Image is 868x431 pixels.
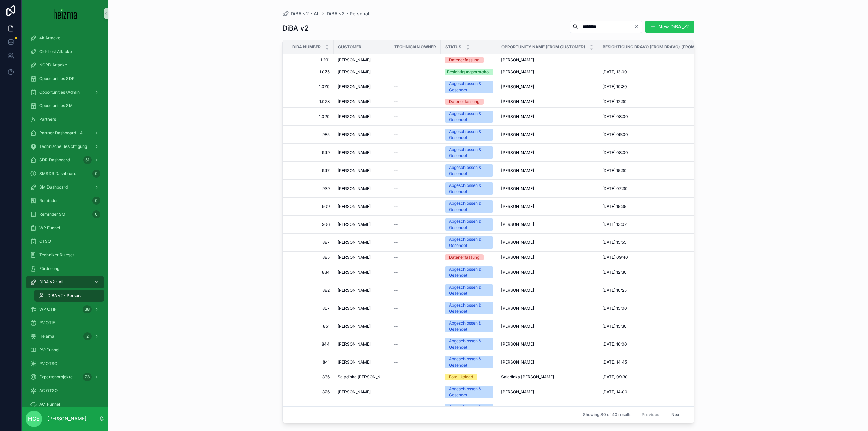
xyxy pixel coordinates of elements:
[449,164,489,177] div: Abgeschlossen & Gesendet
[501,359,534,365] span: [PERSON_NAME]
[394,359,398,365] span: --
[501,69,534,75] span: [PERSON_NAME]
[634,24,642,30] button: Clear
[602,84,730,90] a: [DATE] 10:30
[447,69,491,75] div: Besichtigungsprotokoll
[449,129,489,141] div: Abgeschlossen & Gesendet
[394,132,437,137] a: --
[338,341,371,347] span: [PERSON_NAME]
[394,222,437,227] a: --
[501,84,594,90] a: [PERSON_NAME]
[34,290,104,302] a: DiBA v2 - Personal
[338,69,386,75] a: [PERSON_NAME]
[445,284,493,296] a: Abgeschlossen & Gesendet
[449,320,489,332] div: Abgeschlossen & Gesendet
[501,324,594,329] a: [PERSON_NAME]
[394,288,437,293] a: --
[602,69,730,75] a: [DATE] 13:00
[445,200,493,213] a: Abgeschlossen & Gesendet
[602,132,628,137] span: [DATE] 09:00
[291,204,330,209] a: 909
[26,154,104,166] a: SDR Dashboard51
[445,338,493,350] a: Abgeschlossen & Gesendet
[501,204,534,209] span: [PERSON_NAME]
[602,288,730,293] a: [DATE] 10:25
[39,307,56,312] span: WP OTIF
[338,150,371,155] span: [PERSON_NAME]
[602,114,628,119] span: [DATE] 08:00
[291,374,330,380] span: 836
[338,186,386,191] a: [PERSON_NAME]
[291,186,330,191] a: 939
[501,306,534,311] span: [PERSON_NAME]
[39,103,73,109] span: Opportunities SM
[445,164,493,177] a: Abgeschlossen & Gesendet
[26,127,104,139] a: Partner Dashboard - All
[501,114,594,119] a: [PERSON_NAME]
[445,69,493,75] a: Besichtigungsprotokoll
[39,35,60,41] span: 4k Attacke
[394,132,398,137] span: --
[338,240,386,245] a: [PERSON_NAME]
[394,114,398,119] span: --
[338,84,371,90] span: [PERSON_NAME]
[92,210,100,218] div: 0
[26,140,104,153] a: Technische Besichtigung
[291,84,330,90] span: 1.070
[83,373,92,381] div: 73
[338,359,386,365] a: [PERSON_NAME]
[338,288,371,293] span: [PERSON_NAME]
[501,114,534,119] span: [PERSON_NAME]
[602,324,730,329] a: [DATE] 15:30
[449,284,489,296] div: Abgeschlossen & Gesendet
[291,270,330,275] a: 884
[338,255,371,260] span: [PERSON_NAME]
[445,320,493,332] a: Abgeschlossen & Gesendet
[394,359,437,365] a: --
[327,10,369,17] a: DiBA v2 - Personal
[26,249,104,261] a: Techniker Ruleset
[394,204,398,209] span: --
[602,222,730,227] a: [DATE] 13:02
[338,270,371,275] span: [PERSON_NAME]
[602,186,628,191] span: [DATE] 07:30
[338,204,371,209] span: [PERSON_NAME]
[602,57,606,63] span: --
[602,341,730,347] a: [DATE] 16:00
[602,57,730,63] a: --
[291,132,330,137] span: 985
[602,168,627,173] span: [DATE] 15:30
[449,356,489,368] div: Abgeschlossen & Gesendet
[501,132,534,137] span: [PERSON_NAME]
[338,306,386,311] a: [PERSON_NAME]
[291,341,330,347] span: 844
[39,361,57,366] span: PV OTSO
[338,99,386,104] a: [PERSON_NAME]
[602,306,730,311] a: [DATE] 15:00
[291,69,330,75] span: 1.075
[394,341,398,347] span: --
[291,57,330,63] span: 1.291
[501,186,594,191] a: [PERSON_NAME]
[291,168,330,173] span: 947
[394,69,398,75] span: --
[445,81,493,93] a: Abgeschlossen & Gesendet
[338,132,371,137] span: [PERSON_NAME]
[602,168,730,173] a: [DATE] 15:30
[26,276,104,288] a: DiBA v2 - All
[39,157,70,163] span: SDR Dashboard
[445,266,493,278] a: Abgeschlossen & Gesendet
[26,235,104,248] a: OTSO
[83,305,92,313] div: 38
[449,182,489,195] div: Abgeschlossen & Gesendet
[22,27,108,407] div: scrollable content
[501,132,594,137] a: [PERSON_NAME]
[92,197,100,205] div: 0
[26,32,104,44] a: 4k Attacke
[291,306,330,311] a: 867
[501,255,534,260] span: [PERSON_NAME]
[602,204,626,209] span: [DATE] 15:35
[501,186,534,191] span: [PERSON_NAME]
